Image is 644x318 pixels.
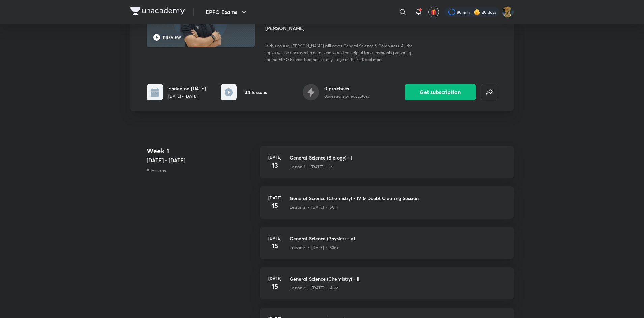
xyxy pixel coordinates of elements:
[168,85,206,92] h6: Ended on [DATE]
[268,235,282,241] h6: [DATE]
[268,241,282,251] h4: 15
[260,267,514,308] a: [DATE]15General Science (Chemistry) - IILesson 4 • [DATE] • 46m
[290,245,338,251] p: Lesson 3 • [DATE] • 53m
[260,227,514,267] a: [DATE]15General Science (Physics) - VILesson 3 • [DATE] • 53m
[290,154,505,161] h3: General Science (Biology) - I
[268,195,282,201] h6: [DATE]
[202,5,252,19] button: EPFO Exams
[147,167,255,174] p: 8 lessons
[290,275,505,282] h3: General Science (Chemistry) - II
[362,57,383,62] span: Read more
[474,9,480,15] img: streak
[502,6,514,18] img: LOVEPREET Gharu
[268,281,282,291] h4: 15
[290,204,338,210] p: Lesson 2 • [DATE] • 50m
[147,156,255,164] h5: [DATE] - [DATE]
[268,201,282,211] h4: 15
[481,84,497,100] button: false
[324,85,369,92] h6: 0 practices
[260,186,514,227] a: [DATE]15General Science (Chemistry) - IV & Doubt Clearing SessionLesson 2 • [DATE] • 50m
[431,9,437,15] img: avatar
[290,195,505,202] h3: General Science (Chemistry) - IV & Doubt Clearing Session
[268,275,282,281] h6: [DATE]
[290,285,339,291] p: Lesson 4 • [DATE] • 46m
[405,84,476,100] button: Get subscription
[290,164,333,170] p: Lesson 1 • [DATE] • 1h
[265,43,413,62] span: In this course, [PERSON_NAME] will cover General Science & Computers. All the topics will be disc...
[290,235,505,242] h3: General Science (Physics) - VI
[130,7,185,15] img: Company Logo
[268,154,282,160] h6: [DATE]
[428,7,439,17] button: avatar
[163,34,181,40] h6: PREVIEW
[147,146,255,156] h4: Week 1
[245,89,267,96] h6: 34 lessons
[168,93,206,99] p: [DATE] - [DATE]
[265,25,416,32] h4: [PERSON_NAME]
[130,7,185,17] a: Company Logo
[260,146,514,186] a: [DATE]13General Science (Biology) - ILesson 1 • [DATE] • 1h
[268,160,282,170] h4: 13
[324,93,369,99] p: 0 questions by educators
